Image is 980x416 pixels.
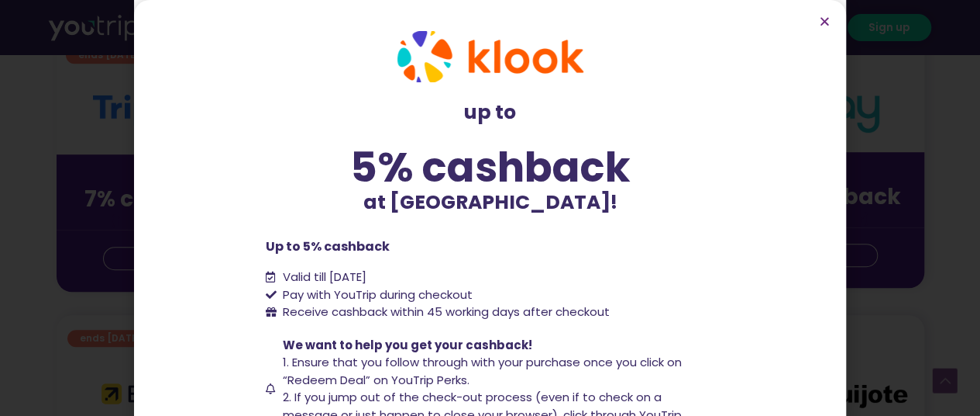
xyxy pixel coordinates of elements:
[266,237,715,256] p: Up to 5% cashback
[266,147,715,188] div: 5% cashback
[283,354,682,388] span: 1. Ensure that you follow through with your purchase once you click on “Redeem Deal” on YouTrip P...
[279,286,473,304] span: Pay with YouTrip during checkout
[279,269,366,286] span: Valid till [DATE]
[266,188,715,217] p: at [GEOGRAPHIC_DATA]!
[279,303,610,321] span: Receive cashback within 45 working days after checkout
[283,337,532,353] span: We want to help you get your cashback!
[266,98,715,127] p: up to
[819,16,830,27] a: Close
